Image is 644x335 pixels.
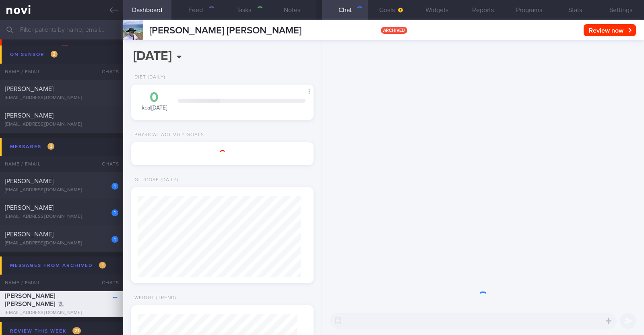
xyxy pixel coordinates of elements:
div: Chats [91,64,123,80]
button: Review now [584,24,636,36]
div: 1 [111,183,118,190]
div: Chats [91,156,123,172]
div: 0 [139,91,169,105]
span: 1 [99,262,106,269]
span: [PERSON_NAME] [PERSON_NAME] [149,26,301,35]
span: [PERSON_NAME] [5,86,54,92]
span: [PERSON_NAME] [5,112,54,119]
div: [EMAIL_ADDRESS][DOMAIN_NAME] [5,95,118,101]
span: 3 [47,143,54,150]
div: Messages from Archived [8,260,108,271]
div: On sensor [8,49,60,60]
div: Glucose (Daily) [131,177,178,183]
span: [PERSON_NAME] [5,205,54,211]
span: [PERSON_NAME] [PERSON_NAME] [5,293,55,307]
div: [EMAIL_ADDRESS][DOMAIN_NAME] [5,310,118,316]
div: [EMAIL_ADDRESS][DOMAIN_NAME] [5,240,118,246]
span: 2 [51,51,58,58]
div: [EMAIL_ADDRESS][DOMAIN_NAME] [5,187,118,193]
div: Weight (Trend) [131,295,176,301]
span: 21 [72,327,81,334]
div: kcal [DATE] [139,91,169,112]
span: [PERSON_NAME] [5,231,54,238]
div: Diet (Daily) [131,74,165,81]
div: Messages [8,141,56,152]
div: [EMAIL_ADDRESS][DOMAIN_NAME] [5,122,118,128]
div: Chats [91,275,123,291]
div: Physical Activity Goals [131,132,204,138]
div: 1 [111,209,118,216]
div: 1 [111,236,118,243]
span: archived [381,27,407,34]
span: [PERSON_NAME] [5,178,54,184]
div: [EMAIL_ADDRESS][DOMAIN_NAME] [5,214,118,220]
